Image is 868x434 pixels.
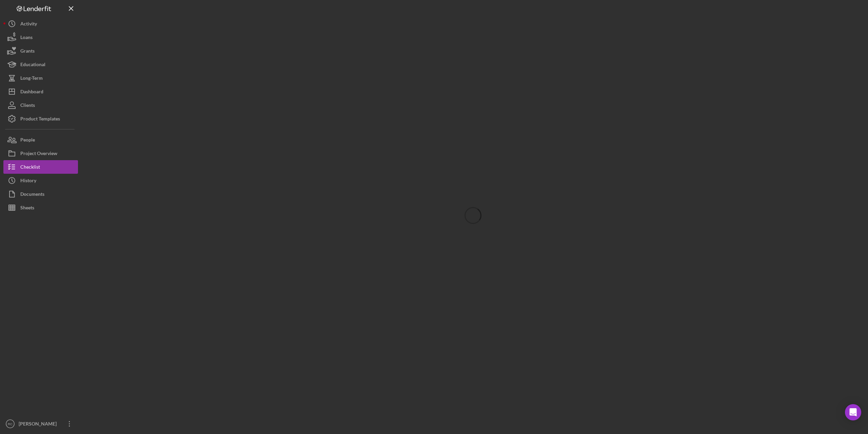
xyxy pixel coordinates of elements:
button: Grants [3,44,78,58]
div: Documents [20,187,44,203]
button: People [3,133,78,147]
button: Loans [3,31,78,44]
div: Sheets [20,201,34,216]
div: Product Templates [20,112,60,127]
button: RC[PERSON_NAME] [3,417,78,431]
div: Project Overview [20,147,57,162]
button: Checklist [3,160,78,174]
div: People [20,133,35,148]
button: Documents [3,187,78,201]
div: Activity [20,17,37,32]
button: Product Templates [3,112,78,126]
button: Activity [3,17,78,31]
button: Project Overview [3,147,78,160]
div: Loans [20,31,33,46]
text: RC [8,422,13,426]
div: Educational [20,58,45,73]
div: Clients [20,98,35,114]
button: Dashboard [3,85,78,98]
div: Checklist [20,160,40,175]
div: Open Intercom Messenger [845,404,861,420]
div: Grants [20,44,35,59]
button: Clients [3,98,78,112]
div: Long-Term [20,71,43,87]
div: Dashboard [20,85,43,100]
div: [PERSON_NAME] [17,417,61,432]
button: Long-Term [3,71,78,85]
button: Educational [3,58,78,71]
button: History [3,174,78,187]
div: History [20,174,36,189]
button: Sheets [3,201,78,214]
